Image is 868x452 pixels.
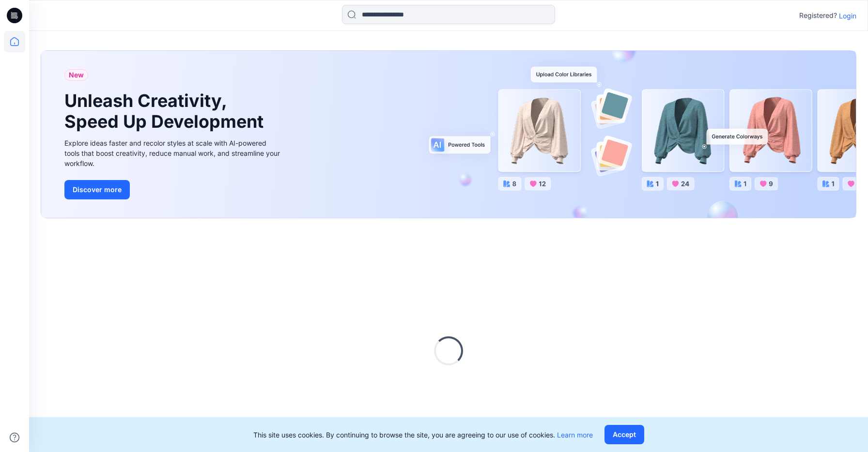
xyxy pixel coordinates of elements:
[799,10,837,21] p: Registered?
[839,11,856,21] p: Login
[64,138,282,168] div: Explore ideas faster and recolor styles at scale with AI-powered tools that boost creativity, red...
[64,90,268,132] h1: Unleash Creativity, Speed Up Development
[64,180,282,199] a: Discover more
[64,180,130,199] button: Discover more
[604,425,644,444] button: Accept
[253,430,593,440] p: This site uses cookies. By continuing to browse the site, you are agreeing to our use of cookies.
[557,431,593,439] a: Learn more
[69,69,84,81] span: New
